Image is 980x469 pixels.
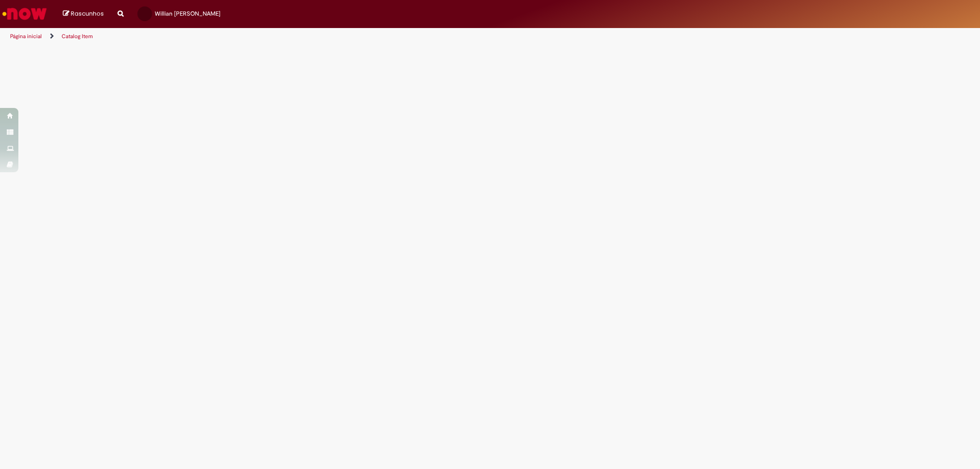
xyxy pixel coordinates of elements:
a: Catalog Item [62,33,93,40]
a: Rascunhos [63,10,104,18]
span: Willian [PERSON_NAME] [155,10,221,17]
img: ServiceNow [1,5,48,23]
ul: Trilhas de página [7,28,646,45]
span: Rascunhos [71,9,104,18]
a: Página inicial [10,33,42,40]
